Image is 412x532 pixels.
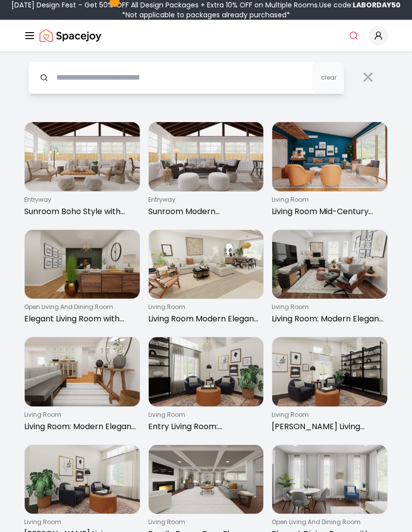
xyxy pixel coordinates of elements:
[272,229,388,329] a: Living Room: Modern Elegant with Open Layoutliving roomLiving Room: Modern Elegant with Open Layout
[148,337,264,437] a: Entry Living Room: Moody Elegance with Dark Accentsliving roomEntry Living Room: [PERSON_NAME] El...
[25,445,140,514] img: Moody Living Room with Dark Accent Wall
[25,122,140,191] img: Sunroom Boho Style with Natural Light
[24,206,136,218] p: Sunroom Boho Style with Natural Light
[25,230,140,299] img: Elegant Living Room with Warm Earthy Tones
[149,337,264,406] img: Entry Living Room: Moody Elegance with Dark Accents
[40,26,101,45] a: Spacejoy
[148,196,260,204] p: entryway
[24,313,136,325] p: Elegant Living Room with Warm Earthy Tones
[25,337,140,406] img: Living Room: Modern Elegant with Neutral Vibes
[24,337,140,437] a: Living Room: Modern Elegant with Neutral Vibesliving roomLiving Room: Modern Elegant with Neutral...
[24,303,136,311] p: open living and dining room
[24,20,388,51] nav: Global
[148,411,260,419] p: living room
[272,313,384,325] p: Living Room: Modern Elegant with Open Layout
[24,122,140,222] a: Sunroom Boho Style with Natural LightentrywaySunroom Boho Style with Natural Light
[148,122,264,222] a: Sunroom Modern Farmhouse with Inviting SeatingentrywaySunroom Modern Farmhouse with Inviting Seating
[149,122,264,191] img: Sunroom Modern Farmhouse with Inviting Seating
[40,26,101,45] img: Spacejoy Logo
[272,445,387,514] img: Elegant Dining Room with Cool Tones and Gold Accents
[272,230,387,299] img: Living Room: Modern Elegant with Open Layout
[272,122,388,222] a: Living Room Mid-Century Modern with Bold Blue Tonesliving roomLiving Room Mid-Century Modern with...
[149,230,264,299] img: Living Room Modern Elegant with Conversational Layout
[148,303,260,311] p: living room
[272,337,388,437] a: Moody Living Room with Dark Grey Accent Wallliving room[PERSON_NAME] Living Room with Dark Grey A...
[272,421,384,433] p: [PERSON_NAME] Living Room with Dark Grey Accent Wall
[272,206,384,218] p: Living Room Mid-Century Modern with Bold Blue Tones
[148,229,264,329] a: Living Room Modern Elegant with Conversational Layoutliving roomLiving Room Modern Elegant with C...
[313,61,344,94] button: clear
[148,421,260,433] p: Entry Living Room: [PERSON_NAME] Elegance with Dark Accents
[148,206,260,218] p: Sunroom Modern Farmhouse with Inviting Seating
[122,10,290,20] span: *Not applicable to packages already purchased*
[272,337,387,406] img: Moody Living Room with Dark Grey Accent Wall
[149,445,264,514] img: Family Room: Cozy Elegance with Modern Accents
[272,122,387,191] img: Living Room Mid-Century Modern with Bold Blue Tones
[272,303,384,311] p: living room
[321,74,336,82] span: clear
[148,313,260,325] p: Living Room Modern Elegant with Conversational Layout
[148,518,260,526] p: living room
[24,229,140,329] a: Elegant Living Room with Warm Earthy Tonesopen living and dining roomElegant Living Room with War...
[272,196,384,204] p: living room
[24,421,136,433] p: Living Room: Modern Elegant with Neutral Vibes
[24,196,136,204] p: entryway
[272,518,384,526] p: open living and dining room
[24,518,136,526] p: living room
[24,411,136,419] p: living room
[272,411,384,419] p: living room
